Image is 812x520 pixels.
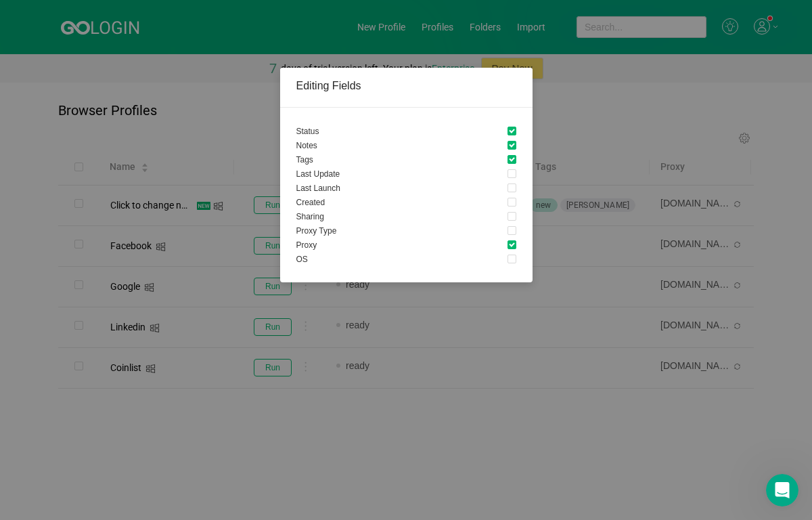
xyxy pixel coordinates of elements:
[296,141,317,150] div: Notes
[508,81,519,91] i: icon: close
[296,226,337,236] div: Proxy Type
[296,212,324,221] div: Sharing
[296,79,516,96] div: Editing Fields
[296,155,313,165] div: Tags
[296,183,340,193] div: Last Launch
[296,169,340,179] div: Last Update
[296,255,308,264] div: OS
[766,474,798,506] iframe: Intercom live chat
[495,68,533,106] button: Close
[296,240,317,250] div: Proxy
[296,127,319,136] div: Status
[296,198,325,207] div: Created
